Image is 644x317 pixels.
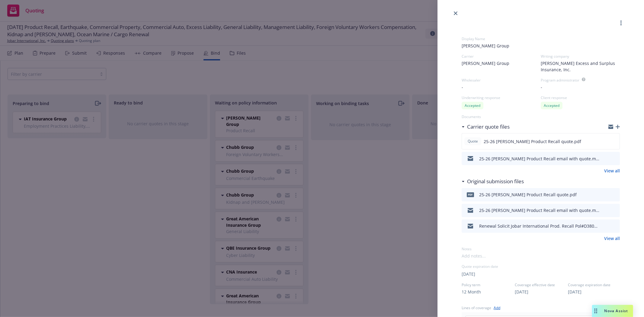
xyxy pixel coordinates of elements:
button: preview file [612,223,617,230]
div: Original submission files [462,178,524,185]
div: Client response [541,95,620,100]
button: download file [602,155,607,162]
div: Wholesaler [462,78,541,83]
button: Nova Assist [592,305,633,317]
span: [PERSON_NAME] Group [462,60,509,66]
div: 25-26 [PERSON_NAME] Product Recall quote.pdf [479,191,577,198]
a: close [452,10,459,17]
span: [PERSON_NAME] Excess and Surplus Insurance, Inc. [541,60,620,73]
span: Policy term [462,282,514,287]
h3: Original submission files [467,178,524,185]
span: - [462,84,463,90]
button: download file [602,207,607,214]
div: Display Name [462,36,620,41]
span: Nova Assist [604,308,628,313]
a: more [617,19,625,27]
a: View all [604,168,620,174]
a: Add [494,305,500,311]
span: Coverage expiration date [568,282,620,287]
div: 25-26 [PERSON_NAME] Product Recall email with quote.msg [479,207,600,213]
button: [DATE] [462,271,475,277]
div: Lines of coverage [462,305,491,310]
div: Carrier [462,54,541,59]
div: Drag to move [592,305,600,317]
span: 25-26 [PERSON_NAME] Product Recall quote.pdf [484,138,581,145]
div: Underwriting response [462,95,541,100]
div: Accepted [541,102,562,109]
button: download file [602,138,607,145]
span: Coverage effective date [515,282,567,287]
button: preview file [612,191,617,198]
span: pdf [467,192,474,197]
button: preview file [612,155,617,162]
span: [PERSON_NAME] Group [462,43,620,49]
div: Program administrator [541,78,579,83]
button: download file [602,223,607,230]
h3: Carrier quote files [467,123,510,131]
button: 12 Month [462,289,481,295]
div: Accepted [462,102,483,109]
button: preview file [612,207,617,214]
span: Quote [467,139,479,144]
div: Renewal Solicit Jobar International Prod. Recall Pol#D380C2240101 [479,223,600,229]
button: download file [602,191,607,198]
div: Quote expiration date [462,264,620,269]
button: [DATE] [568,289,582,295]
button: [DATE] [515,289,528,295]
button: preview file [612,138,617,145]
div: Documents [462,114,620,119]
span: - [541,84,542,90]
div: Carrier quote files [462,123,510,131]
div: 25-26 [PERSON_NAME] Product Recall email with quote.msg [479,155,600,162]
div: Notes [462,246,620,251]
div: Writing company [541,54,620,59]
a: View all [604,235,620,242]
